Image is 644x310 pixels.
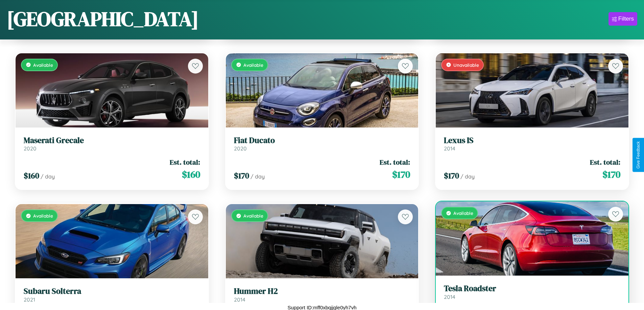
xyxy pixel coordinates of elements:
span: 2020 [234,145,247,152]
h3: Hummer H2 [234,286,410,296]
span: Est. total: [380,157,410,167]
span: 2020 [24,145,37,152]
a: Fiat Ducato2020 [234,136,410,152]
div: Give Feedback [636,141,641,169]
a: Maserati Grecale2020 [24,136,200,152]
span: Available [243,213,263,219]
span: Available [453,210,473,216]
span: 2014 [444,293,455,300]
a: Lexus IS2014 [444,136,620,152]
div: Filters [618,16,634,22]
span: Available [33,62,53,68]
span: $ 170 [392,168,410,181]
span: $ 160 [24,170,39,181]
h3: Maserati Grecale [24,136,200,145]
span: / day [460,173,475,180]
a: Tesla Roadster2014 [444,284,620,300]
a: Hummer H22014 [234,286,410,303]
span: Available [33,213,53,219]
span: $ 170 [444,170,459,181]
span: Est. total: [590,157,620,167]
h1: [GEOGRAPHIC_DATA] [7,5,199,33]
span: $ 170 [602,168,620,181]
h3: Lexus IS [444,136,620,145]
h3: Subaru Solterra [24,286,200,296]
span: Est. total: [170,157,200,167]
span: 2014 [444,145,455,152]
button: Filters [609,12,637,26]
h3: Tesla Roadster [444,284,620,293]
span: Available [243,62,263,68]
span: $ 170 [234,170,249,181]
span: 2014 [234,296,245,303]
h3: Fiat Ducato [234,136,410,145]
span: $ 160 [182,168,200,181]
span: / day [251,173,265,180]
span: 2021 [24,296,35,303]
span: / day [41,173,55,180]
span: Unavailable [453,62,479,68]
a: Subaru Solterra2021 [24,286,200,303]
